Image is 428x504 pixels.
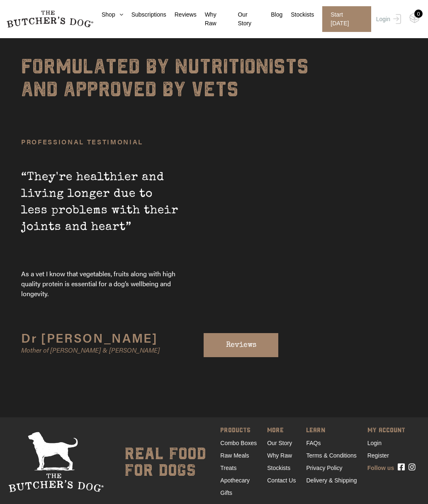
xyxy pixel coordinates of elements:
a: Raw Meals [220,452,249,459]
a: Treats [220,465,236,471]
a: Stockists [282,10,314,19]
a: Our Story [267,440,292,446]
a: FAQs [306,440,321,446]
a: Privacy Policy [306,465,342,471]
a: Blog [263,10,282,19]
a: Gifts [220,489,232,496]
span: As a vet I know that vegetables, fruits along with high quality protein is essential for a dog’s ... [21,269,182,299]
div: Dr [PERSON_NAME] [21,332,182,343]
img: TBD_Cart-Empty.png [409,12,420,23]
span: LEARN [306,425,357,437]
a: Terms & Conditions [306,452,356,459]
a: Reviews [166,10,197,19]
span: PRODUCTS [220,425,257,437]
h6: Formulated by nutritionists and approved by vets [21,56,407,102]
a: Login [367,440,382,446]
span: Start [DATE] [322,6,371,32]
a: Shop [93,10,123,19]
strong: Follow us [367,465,394,471]
span: “They're healthier and living longer due to less problems with their joints and heart” [21,144,182,269]
div: 0 [414,10,423,18]
a: Our Story [229,10,263,28]
a: Start [DATE] [314,6,374,32]
span: PROFESSIONAL TESTIMONIAL [21,139,182,144]
div: Mother of [PERSON_NAME] & [PERSON_NAME] [21,343,182,356]
a: Subscriptions [123,10,166,19]
a: Apothecary [220,477,250,484]
a: Why Raw [197,10,230,28]
a: Combo Boxes [220,440,257,446]
a: Stockists [267,465,290,471]
a: Reviews [204,333,278,357]
a: Why Raw [267,452,292,459]
iframe: The Butcher&rsquo;s Dog &reg; | Dr Louise [206,139,407,260]
a: Login [374,6,401,32]
a: Delivery & Shipping [306,477,357,484]
div: real food for dogs [116,432,206,492]
a: Register [367,452,389,459]
a: Contact Us [267,477,296,484]
span: MORE [267,425,296,437]
span: MY ACCOUNT [367,425,416,437]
